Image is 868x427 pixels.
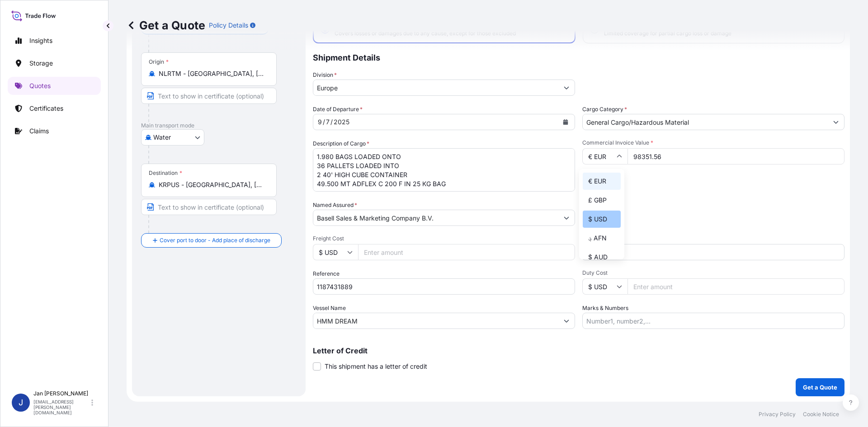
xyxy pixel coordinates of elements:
input: Select a commodity type [583,114,828,130]
input: Text to appear on certificate [141,88,277,104]
input: Origin [159,69,265,78]
textarea: 800 BAGS LOADED ONTO 16 PALLETS LOADED INTO 1 40' HIGH CUBE CONTAINER POLYBLAK 1423/20 BLK [313,148,575,192]
div: month, [317,117,323,127]
a: Certificates [8,99,101,117]
div: year, [333,117,350,127]
span: Duty Cost [582,269,844,277]
a: Insights [8,32,101,50]
div: $ AUD [583,249,621,266]
p: Claims [29,127,49,136]
button: Get a Quote [796,378,844,396]
button: Show suggestions [558,80,575,96]
p: Storage [29,59,53,68]
p: Get a Quote [127,18,205,33]
button: Calendar [558,115,573,129]
div: Destination [149,169,182,177]
span: Cover port to door - Add place of discharge [160,236,270,245]
label: Named Assured [313,201,357,210]
p: Main transport mode [141,122,297,129]
div: day, [325,117,330,127]
span: Commercial Invoice Value [582,139,844,146]
p: Policy Details [209,21,248,30]
button: Show suggestions [828,114,844,130]
p: Quotes [29,81,51,90]
p: [EMAIL_ADDRESS][PERSON_NAME][DOMAIN_NAME] [33,399,90,415]
button: Cover port to door - Add place of discharge [141,233,282,248]
input: Type to search vessel name or IMO [313,313,558,329]
p: Certificates [29,104,63,113]
label: Reference [313,269,340,278]
div: € EUR [583,173,621,190]
input: Type amount [627,148,844,164]
button: Show suggestions [558,210,575,226]
input: Enter amount [358,244,575,260]
input: Destination [159,180,265,189]
span: Freight Cost [313,235,575,242]
span: Date of Departure [313,105,363,114]
label: Vessel Name [313,304,346,313]
p: Get a Quote [803,383,837,392]
div: / [323,117,325,127]
a: Cookie Notice [803,411,839,418]
p: Insights [29,36,52,45]
a: Storage [8,54,101,72]
div: Origin [149,58,169,66]
a: Quotes [8,77,101,95]
div: ؋ AFN [583,230,621,247]
button: Select transport [141,129,204,145]
input: Type to search division [313,80,558,96]
p: Shipment Details [313,43,844,70]
div: £ GBP [583,192,621,209]
span: This shipment has a letter of credit [325,362,427,371]
div: / [330,117,333,127]
input: Full name [313,210,558,226]
label: Description of Cargo [313,139,369,148]
span: Water [153,133,171,142]
button: Show suggestions [558,313,575,329]
input: Text to appear on certificate [141,199,277,215]
input: Enter percentage [600,244,844,260]
p: Jan [PERSON_NAME] [33,390,90,397]
input: Your internal reference [313,278,575,295]
label: Cargo Category [582,105,627,114]
input: Number1, number2,... [582,313,844,329]
div: $ USD [583,211,621,228]
span: J [19,398,23,407]
a: Claims [8,122,101,140]
a: Privacy Policy [759,411,796,418]
p: Letter of Credit [313,347,844,354]
label: Marks & Numbers [582,304,628,313]
input: Enter amount [627,278,844,295]
label: Division [313,70,337,80]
